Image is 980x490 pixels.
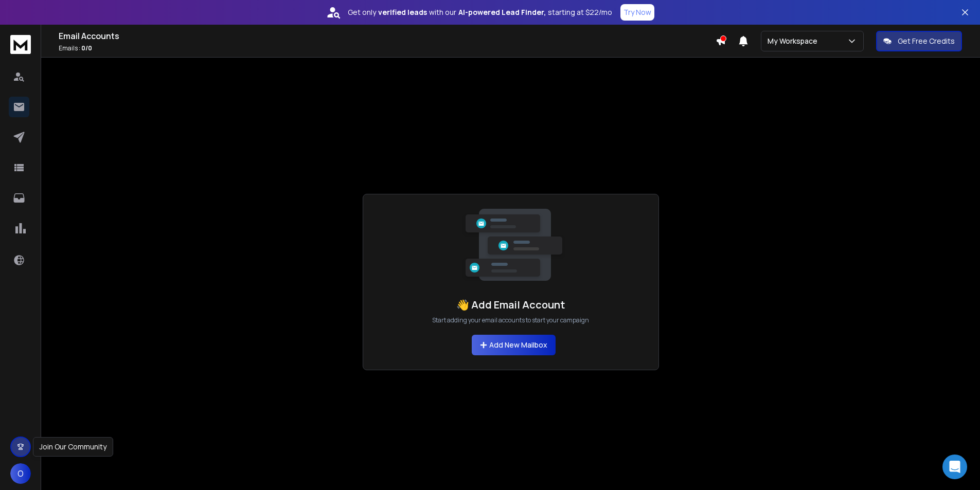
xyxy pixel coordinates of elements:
span: 0 / 0 [81,44,92,52]
p: My Workspace [768,36,822,46]
strong: AI-powered Lead Finder, [458,7,546,17]
div: Join Our Community [33,437,113,457]
div: Open Intercom Messenger [942,455,967,479]
button: Add New Mailbox [472,335,556,355]
button: Try Now [620,4,654,21]
button: O [10,463,31,484]
p: Get Free Credits [898,36,955,46]
p: Start adding your email accounts to start your campaign [432,316,589,324]
strong: verified leads [378,7,427,17]
button: Get Free Credits [876,31,962,51]
h1: Email Accounts [59,30,716,42]
h1: 👋 Add Email Account [456,298,565,312]
p: Get only with our starting at $22/mo [348,7,612,17]
p: Try Now [623,7,651,17]
img: logo [10,35,31,54]
p: Emails : [59,44,716,52]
